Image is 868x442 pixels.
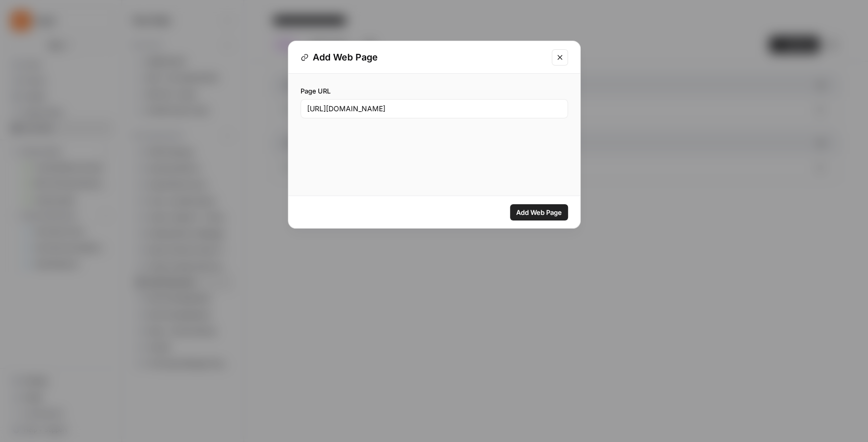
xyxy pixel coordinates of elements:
div: Add Web Page [301,50,546,65]
button: Close modal [552,49,568,66]
button: Add Web Page [510,204,568,220]
span: Add Web Page [516,207,562,217]
label: Page URL [301,86,568,96]
input: e.g: www.domain.com/blog/article-title [307,104,561,114]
